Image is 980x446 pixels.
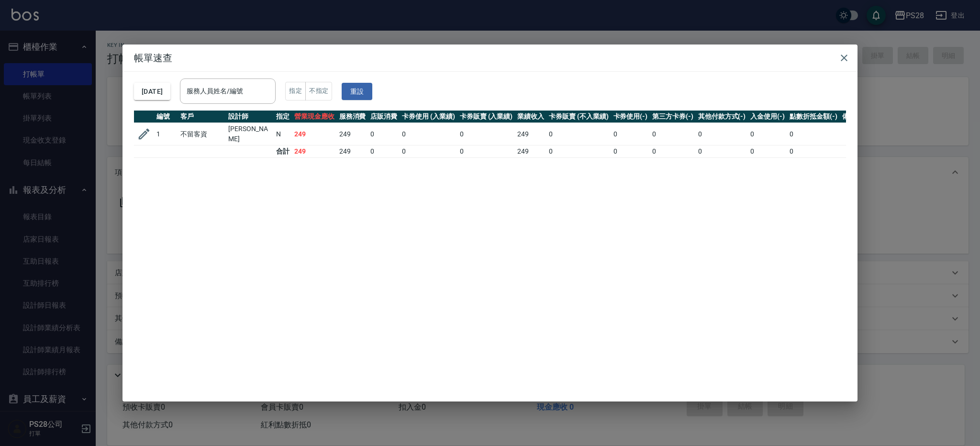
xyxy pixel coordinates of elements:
td: 0 [696,123,748,145]
th: 備註 [840,111,858,123]
td: 0 [787,123,840,145]
th: 業績收入 [515,111,546,123]
th: 店販消費 [368,111,400,123]
h2: 帳單速查 [122,45,857,71]
button: 重設 [342,83,372,100]
button: 不指定 [305,82,332,100]
td: 249 [337,123,368,145]
th: 第三方卡券(-) [650,111,696,123]
th: 卡券使用 (入業績) [400,111,457,123]
td: 不留客資 [178,123,226,145]
td: 249 [337,145,368,158]
button: [DATE] [134,83,170,100]
th: 編號 [154,111,178,123]
th: 客戶 [178,111,226,123]
th: 入金使用(-) [748,111,787,123]
td: 0 [400,145,457,158]
td: 0 [546,123,611,145]
td: [PERSON_NAME] [226,123,274,145]
td: 0 [748,123,787,145]
th: 營業現金應收 [292,111,337,123]
td: 合計 [274,145,292,158]
td: 249 [292,145,337,158]
td: 0 [457,123,515,145]
td: 0 [650,123,696,145]
td: 0 [368,123,400,145]
td: 1 [154,123,178,145]
th: 服務消費 [337,111,368,123]
td: 0 [611,145,650,158]
td: 0 [696,145,748,158]
td: 249 [515,123,546,145]
th: 卡券販賣 (入業績) [457,111,515,123]
th: 設計師 [226,111,274,123]
td: 0 [748,145,787,158]
td: 249 [292,123,337,145]
td: 0 [546,145,611,158]
td: 0 [650,145,696,158]
td: 0 [787,145,840,158]
td: 0 [611,123,650,145]
td: N [274,123,292,145]
th: 指定 [274,111,292,123]
td: 0 [400,123,457,145]
th: 點數折抵金額(-) [787,111,840,123]
td: 249 [515,145,546,158]
td: 0 [457,145,515,158]
th: 卡券販賣 (不入業績) [546,111,611,123]
button: 指定 [285,82,306,100]
th: 其他付款方式(-) [696,111,748,123]
td: 0 [368,145,400,158]
th: 卡券使用(-) [611,111,650,123]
